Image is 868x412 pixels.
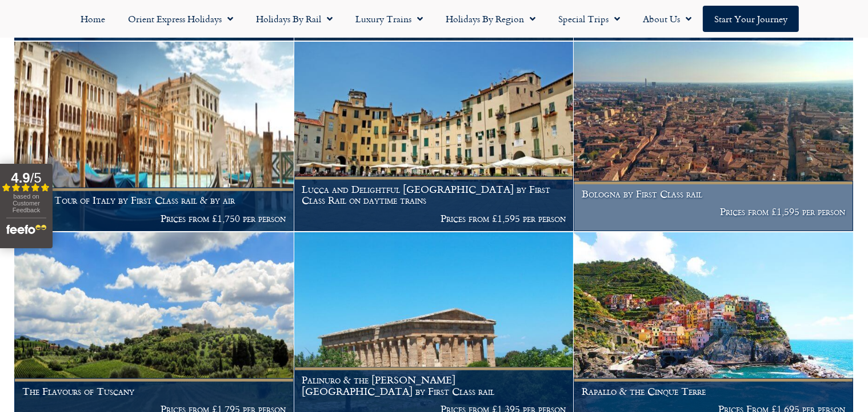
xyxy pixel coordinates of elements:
img: Thinking of a rail holiday to Venice [14,42,294,231]
nav: Menu [6,6,862,32]
a: Home [69,6,117,32]
a: Start your Journey [703,6,799,32]
p: Prices from £1,750 per person [22,213,286,224]
a: Bologna by First Class rail Prices from £1,595 per person [574,42,854,232]
h1: Bologna by First Class rail [582,188,846,200]
a: Luxury Trains [344,6,434,32]
a: Orient Express Holidays [117,6,245,32]
h1: Grand Tour of Italy by First Class rail & by air [22,195,286,206]
a: Grand Tour of Italy by First Class rail & by air Prices from £1,750 per person [14,42,294,232]
a: About Us [631,6,703,32]
a: Special Trips [547,6,631,32]
a: Holidays by Rail [245,6,344,32]
a: Holidays by Region [434,6,547,32]
p: Prices from £1,595 per person [582,206,846,217]
h1: The Flavours of Tuscany [22,386,286,397]
h1: Rapallo & the Cinque Terre [582,386,846,397]
h1: Palinuro & the [PERSON_NAME][GEOGRAPHIC_DATA] by First Class rail [302,374,566,397]
p: Prices from £1,595 per person [302,213,566,224]
h1: Lucca and Delightful [GEOGRAPHIC_DATA] by First Class Rail on daytime trains [302,184,566,206]
a: Lucca and Delightful [GEOGRAPHIC_DATA] by First Class Rail on daytime trains Prices from £1,595 p... [294,42,574,232]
